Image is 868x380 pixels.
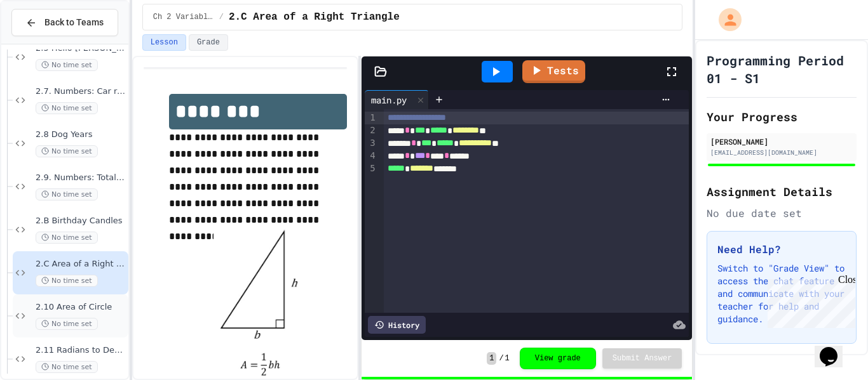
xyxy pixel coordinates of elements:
span: 1 [487,352,496,365]
button: Back to Teams [11,9,118,36]
a: Tests [522,60,585,83]
span: 2.B Birthday Candles [36,216,126,226]
button: Grade [189,34,228,51]
div: main.py [365,90,429,109]
div: No due date set [707,206,857,221]
span: / [219,12,224,22]
span: No time set [36,232,98,244]
span: Submit Answer [613,353,672,364]
iframe: chat widget [763,274,855,328]
div: 5 [365,162,377,175]
div: 2 [365,124,377,137]
div: 3 [365,137,377,150]
button: Submit Answer [602,348,682,369]
button: Lesson [142,34,186,51]
div: My Account [705,5,745,34]
span: 2.C Area of a Right Triangle [36,259,126,270]
h1: Programming Period 01 - S1 [707,51,857,87]
div: [EMAIL_ADDRESS][DOMAIN_NAME] [710,148,853,157]
h2: Your Progress [707,108,857,126]
div: main.py [365,93,413,107]
span: 2.C Area of a Right Triangle [229,10,400,25]
div: 4 [365,150,377,162]
span: 1 [505,353,510,364]
span: No time set [36,188,98,200]
span: No time set [36,275,98,287]
span: No time set [36,59,98,71]
span: 2.9. Numbers: Total cost [36,173,126,183]
iframe: chat widget [815,329,855,367]
span: 2.7. Numbers: Car route [36,86,126,97]
div: Chat with us now!Close [5,5,88,81]
div: [PERSON_NAME] [710,136,853,147]
span: Back to Teams [44,16,104,29]
span: 2.8 Dog Years [36,129,126,140]
span: No time set [36,145,98,157]
span: Ch 2 Variables, Statements & Expressions [153,12,214,22]
span: No time set [36,102,98,114]
span: 2.11 Radians to Degree [36,345,126,356]
span: No time set [36,361,98,373]
h3: Need Help? [717,242,846,257]
p: Switch to "Grade View" to access the chat feature and communicate with your teacher for help and ... [717,262,846,325]
h2: Assignment Details [707,183,857,200]
div: 1 [365,112,377,124]
span: 2.10 Area of Circle [36,302,126,313]
span: / [499,353,503,364]
span: No time set [36,318,98,330]
div: History [368,316,426,334]
button: View grade [520,348,596,369]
